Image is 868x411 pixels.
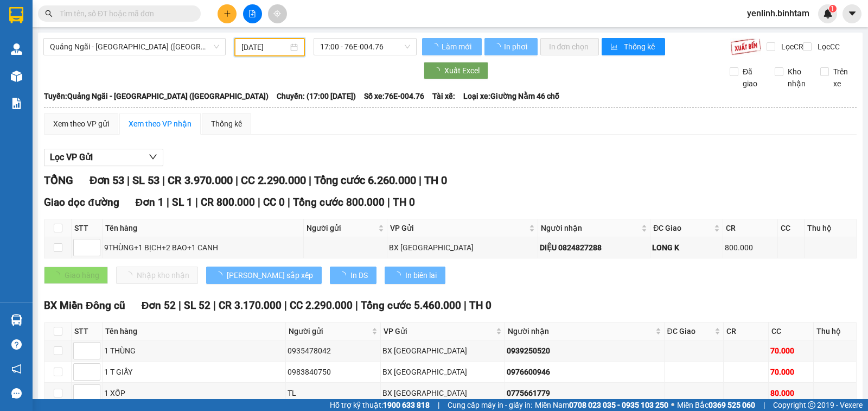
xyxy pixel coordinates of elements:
span: | [258,196,260,208]
span: Lọc VP Gửi [50,150,93,164]
th: CR [724,323,769,340]
span: Tài xế: [432,90,455,102]
span: 1 [831,5,834,12]
strong: 1900 633 818 [383,401,430,409]
div: BX [GEOGRAPHIC_DATA] [382,387,503,399]
strong: 0369 525 060 [709,401,755,409]
span: | [178,299,181,312]
span: | [419,174,422,187]
span: | [235,174,238,187]
button: [PERSON_NAME] sắp xếp [206,267,322,284]
span: BX Miền Đông cũ [44,299,125,312]
span: CC 2.290.000 [241,174,306,187]
span: bar-chart [610,43,620,52]
span: | [288,196,290,208]
div: 0935478042 [288,345,378,357]
button: plus [218,4,237,23]
button: Giao hàng [44,267,108,284]
span: Miền Bắc [677,399,755,411]
td: BX Quảng Ngãi [381,340,505,362]
span: CR 3.170.000 [219,299,282,312]
th: CR [723,219,778,237]
span: loading [393,271,405,279]
span: Cung cấp máy in - giấy in: [448,399,532,411]
span: Người nhận [508,325,653,337]
span: VP Gửi [390,222,527,234]
span: CC 2.290.000 [290,299,353,312]
div: Xem theo VP nhận [129,118,192,130]
div: 0983840750 [288,366,378,378]
span: aim [273,10,281,17]
div: LONG K [652,242,721,254]
img: logo-vxr [9,7,23,23]
div: BX [GEOGRAPHIC_DATA] [389,242,537,254]
input: 10/10/2025 [241,41,289,53]
th: STT [72,323,103,340]
span: ĐC Giao [667,325,713,337]
div: 1 XỐP [104,387,284,399]
span: | [167,196,169,208]
span: | [213,299,216,312]
div: 1 THÙNG [104,345,284,357]
div: 0775661779 [507,387,662,399]
span: | [309,174,311,187]
span: search [45,10,53,17]
sup: 1 [829,5,837,12]
span: yenlinh.binhtam [738,7,818,20]
div: 1 T GIẤY [104,366,284,378]
button: aim [268,4,287,23]
button: Nhập kho nhận [116,267,198,284]
span: SL 52 [184,299,210,312]
div: 0976600946 [507,366,662,378]
img: warehouse-icon [11,43,22,55]
span: Người gửi [307,222,376,234]
span: Miền Nam [535,399,668,411]
span: Đơn 52 [142,299,176,312]
span: Trên xe [829,66,857,90]
span: loading [432,67,444,74]
span: Tổng cước 5.460.000 [361,299,461,312]
span: | [763,399,765,411]
span: SL 53 [132,174,159,187]
span: Số xe: 76E-004.76 [364,90,424,102]
span: Thống kê [624,41,656,53]
span: Xuất Excel [444,65,480,77]
span: down [149,153,157,161]
span: 17:00 - 76E-004.76 [320,39,410,55]
button: In biên lai [385,267,445,284]
span: Quảng Ngãi - Sài Gòn (Vạn Phúc) [50,39,219,55]
th: CC [769,323,814,340]
img: warehouse-icon [11,314,22,326]
button: In DS [330,267,376,284]
span: file-add [248,10,256,17]
span: copyright [808,401,815,409]
th: Thu hộ [814,323,857,340]
img: solution-icon [11,98,22,109]
button: Lọc VP Gửi [44,149,163,166]
span: | [438,399,439,411]
span: VP Gửi [384,325,494,337]
span: CR 800.000 [201,196,255,208]
span: question-circle [11,339,22,350]
th: Tên hàng [103,219,304,237]
span: Chuyến: (17:00 [DATE]) [277,90,356,102]
button: Làm mới [422,38,482,55]
span: Làm mới [442,41,473,53]
b: Tuyến: Quảng Ngãi - [GEOGRAPHIC_DATA] ([GEOGRAPHIC_DATA]) [44,92,269,100]
span: loading [215,271,227,279]
span: Người gửi [289,325,369,337]
span: Đơn 53 [90,174,124,187]
div: Xem theo VP gửi [53,118,109,130]
span: CC 0 [263,196,285,208]
div: 80.000 [770,387,812,399]
th: Thu hộ [805,219,857,237]
span: TH 0 [469,299,492,312]
div: TL [288,387,378,399]
img: 9k= [730,38,761,55]
button: file-add [243,4,262,23]
span: In biên lai [405,269,437,281]
div: BX [GEOGRAPHIC_DATA] [382,345,503,357]
span: Loại xe: Giường Nằm 46 chỗ [463,90,559,102]
td: BX Quảng Ngãi [381,362,505,383]
button: In phơi [484,38,538,55]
